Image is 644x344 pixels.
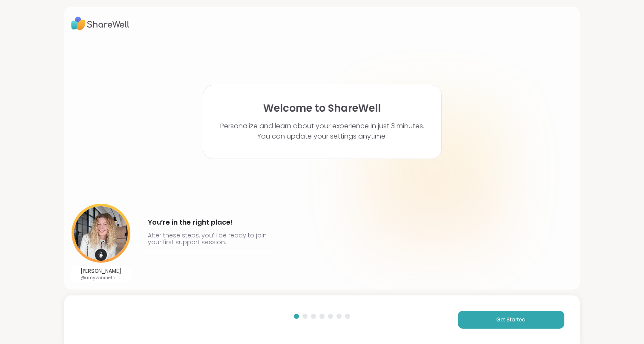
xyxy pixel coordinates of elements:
[263,102,381,114] h1: Welcome to ShareWell
[220,121,424,142] p: Personalize and learn about your experience in just 3 minutes. You can update your settings anytime.
[148,232,270,246] p: After these steps, you’ll be ready to join your first support session.
[71,14,129,33] img: ShareWell Logo
[72,204,130,263] img: User image
[496,316,526,324] span: Get Started
[80,275,121,281] p: @amyvaninetti
[148,216,270,229] h4: You’re in the right place!
[95,249,107,261] img: mic icon
[80,268,121,275] p: [PERSON_NAME]
[458,311,564,329] button: Get Started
